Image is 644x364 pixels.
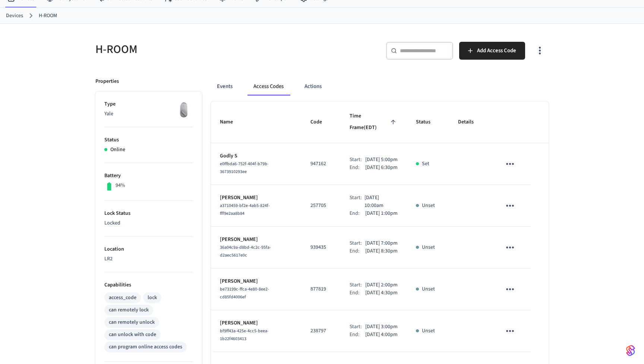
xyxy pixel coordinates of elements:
span: Add Access Code [477,46,516,56]
p: Lock Status [104,210,193,217]
p: Type [104,100,193,108]
span: bf9ff43a-425e-4cc5-beea-1b22f4603413 [220,328,269,342]
span: Time Frame(EDT) [350,110,398,134]
table: sticky table [211,101,549,352]
span: a3710459-bf2e-4ab5-824f-fff9e2aa8b84 [220,203,270,217]
p: [DATE] 4:30pm [365,289,398,297]
span: 36a04c9a-d8bd-4c2c-95fa-d2aec5617e0c [220,244,271,258]
p: [PERSON_NAME] [220,277,293,285]
button: Actions [299,78,328,95]
img: SeamLogoGradient.69752ec5.svg [626,345,635,357]
div: lock [148,294,157,302]
img: August Wifi Smart Lock 3rd Gen, Silver, Front [174,100,193,119]
p: 877819 [310,285,332,293]
span: e0ffbda6-752f-404f-b79b-3673910293ee [220,161,269,175]
div: End: [350,210,365,217]
p: Capabilities [104,281,193,289]
p: [DATE] 6:30pm [365,164,398,172]
p: Unset [422,285,435,293]
p: [DATE] 7:00pm [365,239,398,247]
div: End: [350,331,365,339]
span: Details [458,116,483,128]
span: Name [220,116,243,128]
p: [DATE] 8:30pm [365,247,398,255]
div: can unlock with code [109,331,156,339]
span: Status [416,116,440,128]
div: can remotely unlock [109,318,155,326]
div: Start: [350,323,365,331]
a: Devices [6,12,23,20]
p: Godly S [220,152,293,160]
p: 947162 [310,160,332,168]
div: Start: [350,239,365,247]
p: [DATE] 5:00pm [365,156,398,164]
p: Status [104,136,193,144]
div: End: [350,164,365,172]
p: Online [110,146,125,154]
p: 238797 [310,327,332,335]
div: ant example [211,78,549,95]
div: Start: [350,156,365,164]
button: Add Access Code [459,42,525,60]
div: Start: [350,194,364,210]
p: [DATE] 1:00pm [365,210,398,217]
p: LR2 [104,255,193,263]
p: [DATE] 3:00pm [365,323,398,331]
p: [DATE] 10:00am [364,194,398,210]
div: Start: [350,281,365,289]
p: Set [422,160,429,168]
p: Battery [104,172,193,180]
p: [PERSON_NAME] [220,194,293,202]
p: 94% [116,182,125,189]
p: Locked [104,219,193,227]
span: be73199c-ffca-4e80-8ee2-cd85fd4006ef [220,286,269,300]
p: 257705 [310,202,332,210]
a: H-ROOM [39,12,57,20]
p: [PERSON_NAME] [220,319,293,327]
p: [DATE] 4:00pm [365,331,398,339]
div: access_code [109,294,136,302]
p: [PERSON_NAME] [220,236,293,244]
p: Yale [104,110,193,118]
p: Properties [95,78,119,85]
div: can remotely lock [109,306,149,314]
span: Code [310,116,332,128]
p: Unset [422,202,435,210]
div: End: [350,247,365,255]
p: Location [104,245,193,253]
div: End: [350,289,365,297]
p: 939435 [310,244,332,251]
button: Events [211,78,239,95]
div: can program online access codes [109,343,182,351]
p: Unset [422,244,435,251]
p: [DATE] 2:00pm [365,281,398,289]
p: Unset [422,327,435,335]
button: Access Codes [247,78,290,95]
h5: H-ROOM [95,42,318,57]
